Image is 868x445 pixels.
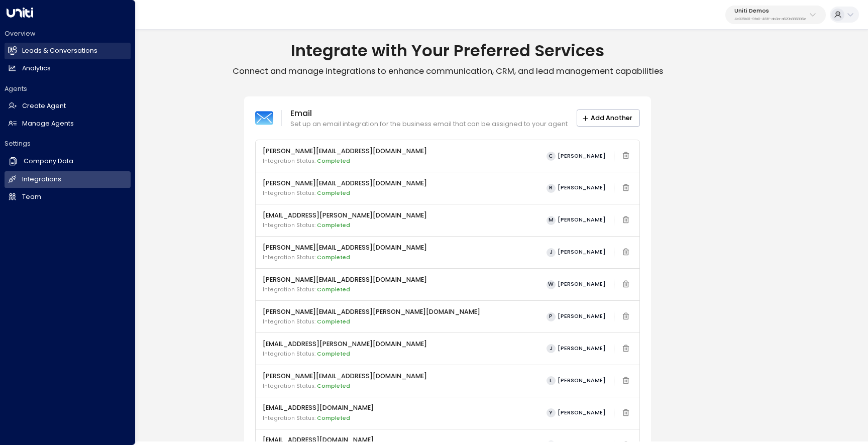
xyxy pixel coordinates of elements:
[734,8,807,14] p: Uniti Demos
[558,378,606,384] span: [PERSON_NAME]
[263,382,427,390] p: Integration Status:
[263,147,427,156] p: [PERSON_NAME][EMAIL_ADDRESS][DOMAIN_NAME]
[317,221,350,229] span: Completed
[263,414,374,422] p: Integration Status:
[619,342,632,356] span: Email integration cannot be deleted while linked to an active agent. Please deactivate the agent ...
[547,312,556,321] span: P
[317,382,350,390] span: Completed
[263,340,427,349] p: [EMAIL_ADDRESS][PERSON_NAME][DOMAIN_NAME]
[317,286,350,293] span: Completed
[263,243,427,253] p: [PERSON_NAME][EMAIL_ADDRESS][DOMAIN_NAME]
[542,246,609,259] button: J[PERSON_NAME]
[547,152,556,161] span: C
[542,375,609,387] button: L[PERSON_NAME]
[547,376,556,385] span: L
[547,184,556,193] span: R
[263,286,427,294] p: Integration Status:
[263,435,374,445] p: [EMAIL_ADDRESS][DOMAIN_NAME]
[22,175,61,184] h2: Integrations
[263,211,427,220] p: [EMAIL_ADDRESS][PERSON_NAME][DOMAIN_NAME]
[263,189,427,197] p: Integration Status:
[263,318,480,326] p: Integration Status:
[558,217,606,223] span: [PERSON_NAME]
[547,408,556,417] span: Y
[263,179,427,188] p: [PERSON_NAME][EMAIL_ADDRESS][DOMAIN_NAME]
[263,372,427,381] p: [PERSON_NAME][EMAIL_ADDRESS][DOMAIN_NAME]
[619,406,632,420] span: Email integration cannot be deleted while linked to an active agent. Please deactivate the agent ...
[290,107,568,120] p: Email
[317,254,350,261] span: Completed
[619,278,632,292] span: Email integration cannot be deleted while linked to an active agent. Please deactivate the agent ...
[547,248,556,257] span: J
[542,182,609,194] button: R[PERSON_NAME]
[27,41,868,61] h1: Integrate with Your Preferred Services
[263,221,427,230] p: Integration Status:
[5,84,131,93] h2: Agents
[317,414,350,422] span: Completed
[263,254,427,262] p: Integration Status:
[5,43,131,59] a: Leads & Conversations
[619,310,632,324] span: Email integration cannot be deleted while linked to an active agent. Please deactivate the agent ...
[263,403,374,413] p: [EMAIL_ADDRESS][DOMAIN_NAME]
[5,171,131,188] a: Integrations
[619,149,632,163] span: Email integration cannot be deleted while linked to an active agent. Please deactivate the agent ...
[5,139,131,148] h2: Settings
[22,64,51,73] h2: Analytics
[558,185,606,191] span: [PERSON_NAME]
[558,153,606,159] span: [PERSON_NAME]
[317,350,350,358] span: Completed
[27,66,868,77] p: Connect and manage integrations to enhance communication, CRM, and lead management capabilities
[5,189,131,205] a: Team
[619,374,632,388] span: Email integration cannot be deleted while linked to an active agent. Please deactivate the agent ...
[725,6,826,24] button: Uniti Demos4c025b01-9fa0-46ff-ab3a-a620b886896e
[317,318,350,325] span: Completed
[5,116,131,132] a: Manage Agents
[734,17,807,21] p: 4c025b01-9fa0-46ff-ab3a-a620b886896e
[22,119,74,129] h2: Manage Agents
[22,46,97,56] h2: Leads & Conversations
[542,278,609,291] button: W[PERSON_NAME]
[263,275,427,285] p: [PERSON_NAME][EMAIL_ADDRESS][DOMAIN_NAME]
[263,307,480,317] p: [PERSON_NAME][EMAIL_ADDRESS][PERSON_NAME][DOMAIN_NAME]
[619,181,632,195] span: Email integration cannot be deleted while linked to an active agent. Please deactivate the agent ...
[542,407,609,419] button: Y[PERSON_NAME]
[558,346,606,352] span: [PERSON_NAME]
[542,214,609,227] button: M[PERSON_NAME]
[558,410,606,416] span: [PERSON_NAME]
[558,281,606,287] span: [PERSON_NAME]
[577,109,640,127] button: Add Another
[5,29,131,38] h2: Overview
[22,101,66,111] h2: Create Agent
[263,350,427,358] p: Integration Status:
[619,246,632,260] span: Email integration cannot be deleted while linked to an active agent. Please deactivate the agent ...
[619,213,632,228] span: Email integration cannot be deleted while linked to an active agent. Please deactivate the agent ...
[542,150,609,162] button: C[PERSON_NAME]
[290,120,568,129] p: Set up an email integration for the business email that can be assigned to your agent
[5,153,131,170] a: Company Data
[5,98,131,115] a: Create Agent
[5,60,131,77] a: Analytics
[317,189,350,197] span: Completed
[558,249,606,255] span: [PERSON_NAME]
[547,280,556,289] span: W
[542,343,609,355] button: J[PERSON_NAME]
[263,157,427,165] p: Integration Status:
[22,192,41,202] h2: Team
[547,216,556,225] span: M
[24,157,73,166] h2: Company Data
[542,310,609,323] button: P[PERSON_NAME]
[317,157,350,165] span: Completed
[558,313,606,319] span: [PERSON_NAME]
[547,344,556,353] span: J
